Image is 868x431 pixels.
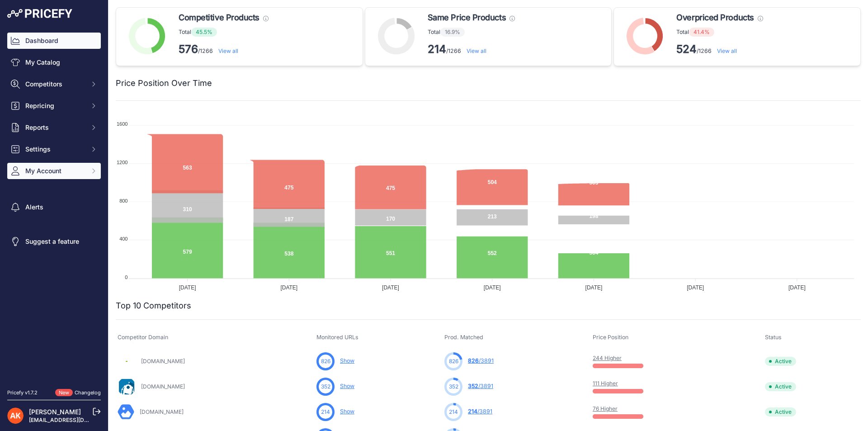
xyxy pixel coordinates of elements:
tspan: [DATE] [179,284,196,291]
tspan: 800 [119,198,127,204]
a: 214/3891 [468,408,492,415]
div: Pricefy v1.7.2 [7,389,38,397]
a: [PERSON_NAME] [29,408,81,416]
button: Repricing [7,98,101,114]
button: Reports [7,119,101,136]
tspan: 1200 [117,160,127,165]
span: 214 [468,408,477,415]
p: /1266 [428,42,515,57]
p: Total [179,28,269,37]
a: My Catalog [7,54,101,71]
a: Show [340,357,354,364]
span: 352 [321,383,330,391]
tspan: [DATE] [280,284,297,291]
a: [EMAIL_ADDRESS][DOMAIN_NAME] [29,417,123,423]
span: Competitive Products [179,11,259,24]
tspan: [DATE] [484,284,501,291]
p: /1266 [676,42,763,57]
span: Settings [25,145,85,154]
a: View all [218,47,238,54]
a: Show [340,383,354,389]
tspan: [DATE] [585,284,603,291]
img: Pricefy Logo [7,9,72,18]
span: Same Price Products [428,11,506,24]
span: 16.9% [440,28,465,37]
span: Competitor Domain [118,334,168,341]
a: Changelog [75,389,101,396]
button: Settings [7,141,101,157]
span: 41.4% [689,28,714,37]
a: 244 Higher [593,355,622,361]
nav: Sidebar [7,33,101,378]
span: 826 [321,357,330,365]
a: 826/3891 [468,357,494,364]
span: Overpriced Products [676,11,754,24]
h2: Price Position Over Time [116,77,212,90]
button: Competitors [7,76,101,92]
span: New [55,389,73,397]
tspan: [DATE] [788,284,806,291]
span: 45.5% [191,28,217,37]
tspan: [DATE] [382,284,399,291]
tspan: 400 [119,236,127,242]
tspan: 0 [125,275,127,280]
span: 352 [468,383,478,389]
span: My Account [25,166,85,175]
a: Dashboard [7,33,101,49]
a: Alerts [7,199,101,215]
span: Repricing [25,101,85,110]
span: Competitors [25,80,85,89]
span: Active [765,357,796,366]
span: Active [765,407,796,417]
p: Total [676,28,763,37]
tspan: 1600 [117,121,127,127]
a: 76 Higher [593,405,618,412]
span: 826 [468,357,479,364]
span: Active [765,382,796,391]
a: Show [340,408,354,415]
span: Monitored URLs [316,334,359,341]
a: [DOMAIN_NAME] [140,408,184,415]
span: Reports [25,123,85,132]
span: Price Position [593,334,628,341]
a: 352/3891 [468,383,493,389]
span: 214 [321,408,330,416]
a: View all [467,47,486,54]
tspan: [DATE] [687,284,704,291]
p: Total [428,28,515,37]
strong: 524 [676,43,697,56]
span: 826 [449,357,458,365]
a: [DOMAIN_NAME] [141,358,185,365]
span: Prod. Matched [444,334,483,341]
h2: Top 10 Competitors [116,299,191,312]
span: 352 [449,383,458,391]
a: 111 Higher [593,380,618,387]
button: My Account [7,163,101,179]
a: [DOMAIN_NAME] [141,383,185,390]
strong: 576 [179,43,198,56]
a: Suggest a feature [7,233,101,250]
span: 214 [449,408,458,416]
p: /1266 [179,42,269,57]
strong: 214 [428,43,446,56]
span: Status [765,334,782,341]
a: View all [717,47,737,54]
